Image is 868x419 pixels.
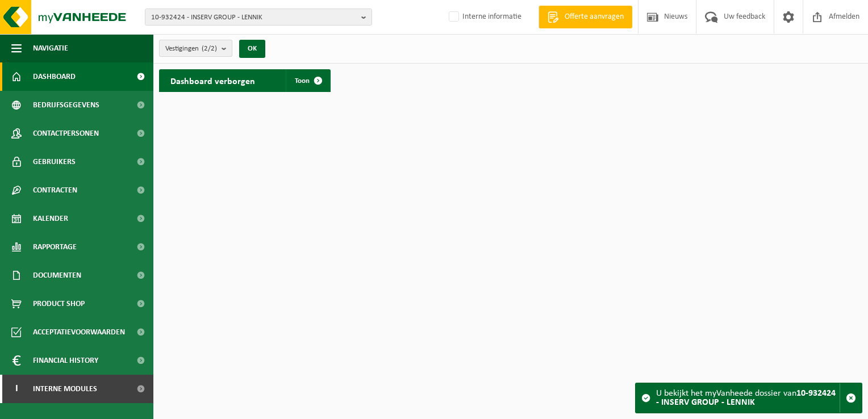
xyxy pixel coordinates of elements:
span: I [11,375,22,403]
a: Offerte aanvragen [539,6,632,28]
span: Offerte aanvragen [562,11,627,23]
button: Vestigingen(2/2) [159,40,232,57]
span: Dashboard [33,62,76,91]
span: Financial History [33,346,98,375]
span: 10-932424 - INSERV GROUP - LENNIK [151,9,357,26]
h2: Dashboard verborgen [159,69,266,91]
button: 10-932424 - INSERV GROUP - LENNIK [145,9,372,26]
label: Interne informatie [446,9,521,26]
span: Contracten [33,176,77,204]
span: Product Shop [33,290,85,318]
span: Contactpersonen [33,119,99,148]
a: Toon [286,69,329,92]
span: Acceptatievoorwaarden [33,318,125,346]
span: Navigatie [33,34,68,62]
span: Vestigingen [165,40,217,57]
span: Interne modules [33,375,97,403]
span: Toon [295,77,310,85]
strong: 10-932424 - INSERV GROUP - LENNIK [656,389,836,407]
span: Gebruikers [33,148,76,176]
count: (2/2) [202,45,217,52]
div: U bekijkt het myVanheede dossier van [656,383,840,413]
span: Kalender [33,204,68,233]
span: Rapportage [33,233,77,261]
span: Bedrijfsgegevens [33,91,99,119]
span: Documenten [33,261,81,290]
button: OK [239,40,265,58]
